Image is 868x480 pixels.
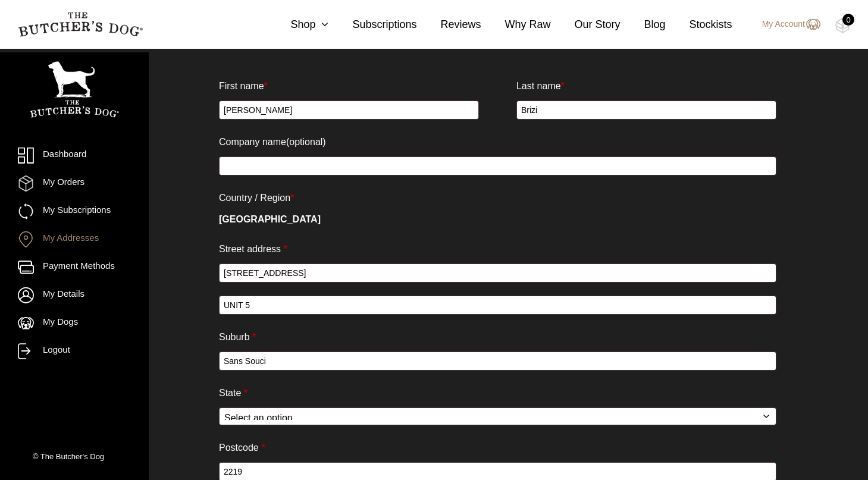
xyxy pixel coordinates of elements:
[621,17,666,33] a: Blog
[18,203,131,219] a: My Subscriptions
[481,17,551,33] a: Why Raw
[286,137,326,147] span: (optional)
[18,175,131,192] a: My Orders
[219,133,326,152] label: Company name
[219,384,247,403] label: State
[18,259,131,275] a: Payment Methods
[219,77,268,96] label: First name
[18,287,131,303] a: My Details
[219,296,776,315] input: Apartment, suite, unit, etc. (optional)
[219,189,294,208] label: Country / Region
[835,18,850,33] img: TBD_Cart-Empty.png
[18,343,131,359] a: Logout
[516,77,565,96] label: Last name
[219,214,321,224] strong: [GEOGRAPHIC_DATA]
[666,17,732,33] a: Stockists
[267,17,328,33] a: Shop
[328,17,416,33] a: Subscriptions
[219,240,287,259] label: Street address
[219,328,256,347] label: Suburb
[219,438,265,457] label: Postcode
[18,148,131,164] a: Dashboard
[551,17,621,33] a: Our Story
[219,263,776,283] input: House number and street name
[217,39,778,75] h3: Shipping address
[842,14,854,26] div: 0
[30,61,119,118] img: TBD_Portrait_Logo_White.png
[750,17,820,32] a: My Account
[416,17,481,33] a: Reviews
[18,315,131,331] a: My Dogs
[18,231,131,247] a: My Addresses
